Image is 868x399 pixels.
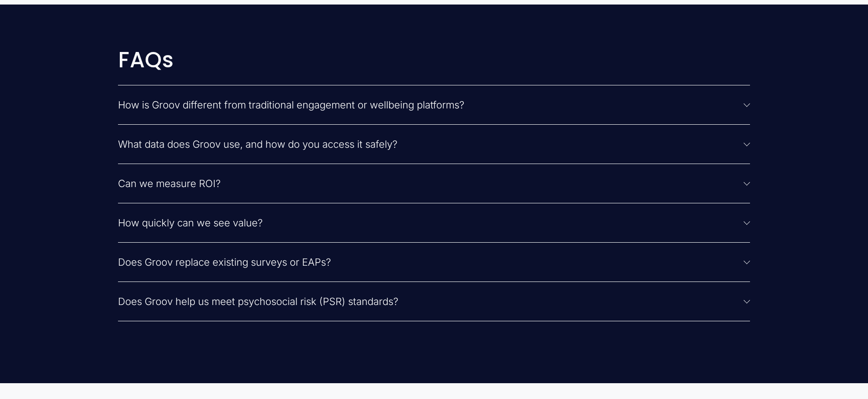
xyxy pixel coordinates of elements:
[118,256,744,268] span: Does Groov replace existing surveys or EAPs?
[118,85,750,124] button: How is Groov different from traditional engagement or wellbeing platforms?
[118,48,272,72] h2: FAQs
[118,296,744,307] span: Does Groov help us meet psychosocial risk (PSR) standards?
[118,164,750,203] button: Can we measure ROI?
[118,125,750,164] button: What data does Groov use, and how do you access it safely?
[118,138,744,150] span: What data does Groov use, and how do you access it safely?
[118,282,750,321] button: Does Groov help us meet psychosocial risk (PSR) standards?
[118,178,744,189] span: Can we measure ROI?
[118,217,744,229] span: How quickly can we see value?
[118,243,750,282] button: Does Groov replace existing surveys or EAPs?
[118,99,744,111] span: How is Groov different from traditional engagement or wellbeing platforms?
[118,203,750,242] button: How quickly can we see value?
